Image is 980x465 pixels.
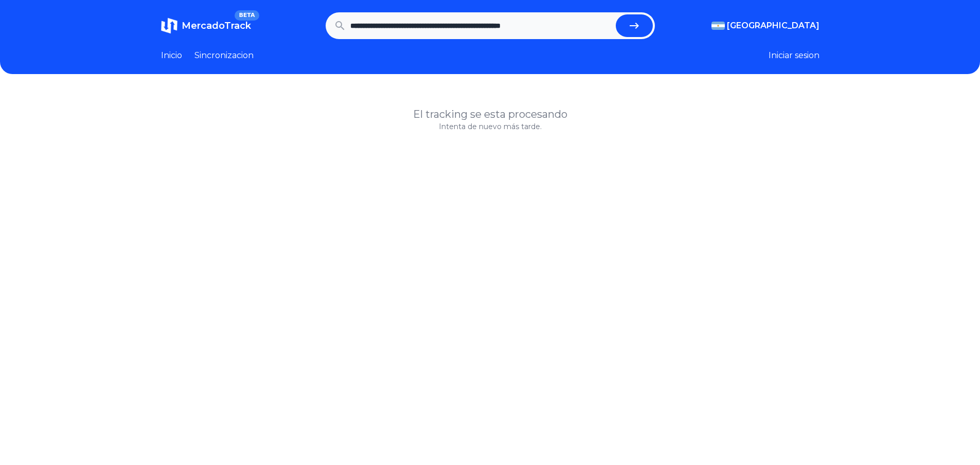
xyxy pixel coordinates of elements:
span: BETA [235,10,259,21]
button: Iniciar sesion [769,49,819,62]
a: Sincronizacion [194,49,254,62]
button: [GEOGRAPHIC_DATA] [711,20,819,32]
span: MercadoTrack [182,20,251,31]
h1: El tracking se esta procesando [161,107,819,121]
p: Intenta de nuevo más tarde. [161,121,819,132]
a: Inicio [161,49,182,62]
img: Argentina [711,22,725,30]
span: [GEOGRAPHIC_DATA] [727,20,819,32]
img: MercadoTrack [161,17,177,34]
a: MercadoTrackBETA [161,17,251,34]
